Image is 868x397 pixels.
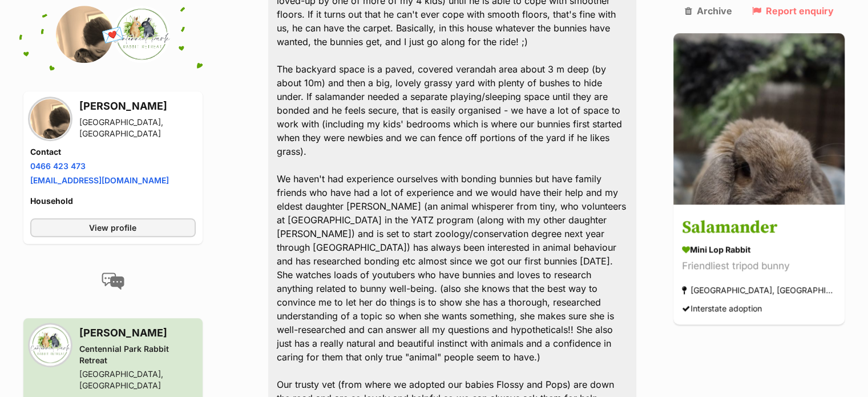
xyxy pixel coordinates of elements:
a: Report enquiry [752,6,834,16]
h4: Household [30,195,196,207]
div: Centennial Park Rabbit Retreat [79,343,196,366]
img: conversation-icon-4a6f8262b818ee0b60e3300018af0b2d0b884aa5de6e9bcb8d3d4eeb1a70a7c4.svg [102,272,124,290]
div: [GEOGRAPHIC_DATA], [GEOGRAPHIC_DATA] [79,368,196,391]
img: Centennial Park Rabbit Retreat profile pic [30,325,70,365]
img: Salamander [673,33,845,204]
a: 0466 423 473 [30,161,86,171]
span: View profile [89,222,136,234]
div: Friendliest tripod bunny [682,259,836,274]
h3: [PERSON_NAME] [79,98,196,114]
a: [EMAIL_ADDRESS][DOMAIN_NAME] [30,175,169,185]
a: Salamander Mini Lop Rabbit Friendliest tripod bunny [GEOGRAPHIC_DATA], [GEOGRAPHIC_DATA] Intersta... [673,207,845,325]
a: View profile [30,218,196,237]
div: [GEOGRAPHIC_DATA], [GEOGRAPHIC_DATA] [682,283,836,298]
h3: Salamander [682,215,836,241]
div: Interstate adoption [682,301,762,316]
span: 💌 [100,22,126,47]
div: [GEOGRAPHIC_DATA], [GEOGRAPHIC_DATA] [79,117,196,139]
h3: [PERSON_NAME] [79,325,196,341]
img: Centennial Park Rabbit Retreat profile pic [113,6,170,63]
div: Mini Lop Rabbit [682,244,836,256]
h4: Contact [30,146,196,158]
a: Archive [685,6,732,16]
img: Kathryn Croft profile pic [30,99,70,139]
img: Kathryn Croft profile pic [56,6,113,63]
